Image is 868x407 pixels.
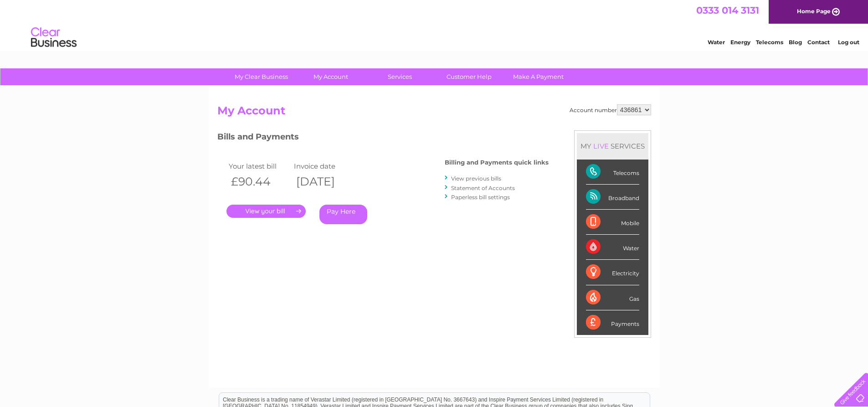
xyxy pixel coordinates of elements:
div: Clear Business is a trading name of Verastar Limited (registered in [GEOGRAPHIC_DATA] No. 3667643... [219,5,650,44]
div: LIVE [591,142,611,150]
a: Statement of Accounts [451,185,515,191]
div: Mobile [586,210,639,235]
a: My Account [293,68,368,85]
a: View previous bills [451,175,501,182]
a: 0333 014 3131 [696,5,759,16]
div: Telecoms [586,160,639,185]
th: [DATE] [292,172,357,191]
a: Paperless bill settings [451,194,510,201]
div: Account number [570,104,651,115]
div: Gas [586,285,639,310]
h2: My Account [217,104,651,122]
a: Log out [838,39,859,46]
div: Water [586,235,639,260]
a: Contact [807,39,830,46]
h3: Bills and Payments [217,130,549,146]
a: Blog [789,39,802,46]
td: Your latest bill [226,160,292,172]
h4: Billing and Payments quick links [445,159,549,166]
img: logo.png [31,24,77,52]
a: Make A Payment [501,68,576,85]
div: MY SERVICES [577,133,648,159]
a: Telecoms [756,39,783,46]
th: £90.44 [226,172,292,191]
a: My Clear Business [224,68,299,85]
a: Water [708,39,725,46]
div: Payments [586,310,639,335]
a: Energy [730,39,750,46]
td: Invoice date [292,160,357,172]
div: Electricity [586,260,639,285]
a: Services [362,68,437,85]
a: Customer Help [431,68,507,85]
a: . [226,205,306,218]
a: Pay Here [319,205,367,224]
div: Broadband [586,185,639,210]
